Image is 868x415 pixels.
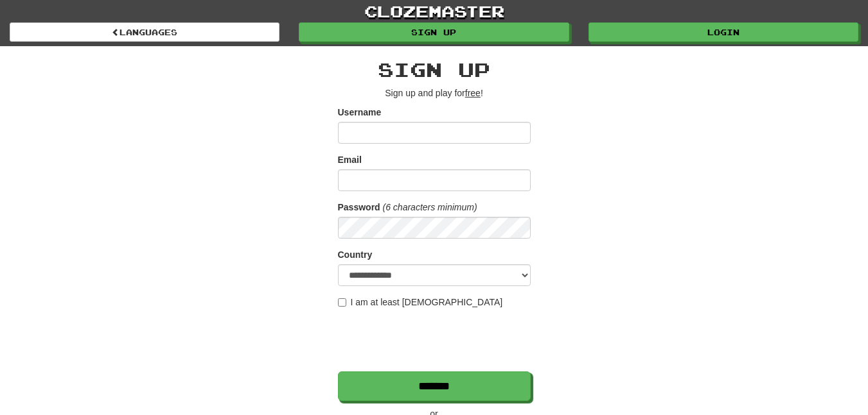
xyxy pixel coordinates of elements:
[465,88,481,98] u: free
[299,22,569,42] a: Sign up
[338,87,531,99] p: Sign up and play for !
[338,106,382,119] label: Username
[338,315,533,365] iframe: reCAPTCHA
[338,153,362,166] label: Email
[338,296,503,309] label: I am at least [DEMOGRAPHIC_DATA]
[338,201,380,214] label: Password
[338,59,531,80] h2: Sign up
[383,202,477,212] em: (6 characters minimum)
[338,298,346,307] input: I am at least [DEMOGRAPHIC_DATA]
[10,22,279,42] a: Languages
[589,22,858,42] a: Login
[338,248,373,261] label: Country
